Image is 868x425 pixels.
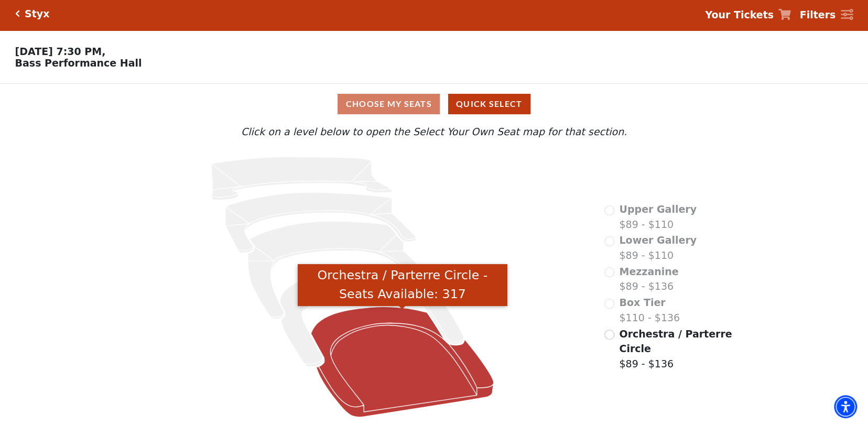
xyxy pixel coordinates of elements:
label: $89 - $110 [619,233,697,263]
p: Click on a level below to open the Select Your Own Seat map for that section. [116,124,752,139]
input: Orchestra / Parterre Circle$89 - $136 [604,330,614,340]
span: Mezzanine [619,266,678,277]
a: Your Tickets [705,7,791,23]
span: Upper Gallery [619,203,697,215]
label: $89 - $110 [619,202,697,232]
strong: Filters [799,9,836,20]
path: Upper Gallery - Seats Available: 0 [211,157,392,201]
div: Accessibility Menu [834,395,857,418]
span: Lower Gallery [619,234,697,246]
span: Orchestra / Parterre Circle [619,328,732,355]
path: Lower Gallery - Seats Available: 0 [225,192,416,253]
h5: Styx [25,8,49,20]
a: Filters [799,7,853,23]
path: Orchestra / Parterre Circle - Seats Available: 317 [311,307,494,417]
label: $89 - $136 [619,264,678,294]
button: Quick Select [448,94,530,114]
a: Click here to go back to filters [15,10,20,17]
label: $110 - $136 [619,295,680,325]
div: Orchestra / Parterre Circle - Seats Available: 317 [298,264,507,307]
strong: Your Tickets [705,9,774,20]
span: Box Tier [619,297,665,308]
label: $89 - $136 [619,326,733,372]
